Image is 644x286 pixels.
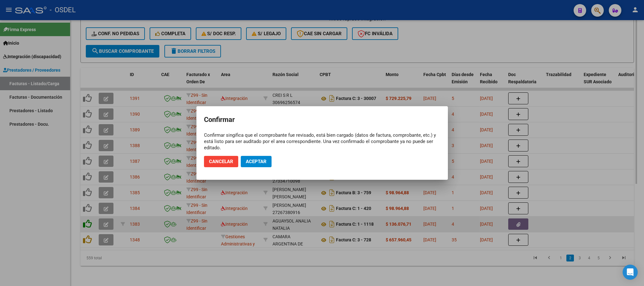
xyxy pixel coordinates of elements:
h2: Confirmar [204,114,440,126]
span: Aceptar [246,159,267,164]
button: Aceptar [241,156,272,167]
div: Open Intercom Messenger [623,265,638,280]
div: Confirmar singifica que el comprobante fue revisado, está bien cargado (datos de factura, comprob... [204,132,440,151]
span: Cancelar [209,159,233,164]
button: Cancelar [204,156,238,167]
